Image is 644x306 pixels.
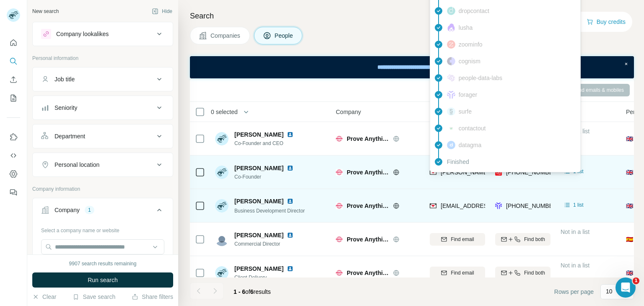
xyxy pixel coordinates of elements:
img: Avatar [215,166,229,179]
img: provider zoominfo logo [447,40,455,49]
button: Find email [430,233,485,246]
button: Company lookalikes [33,24,173,44]
span: zoominfo [459,40,483,49]
img: Avatar [215,132,229,145]
img: provider lusha logo [447,23,455,32]
span: Not in a list [561,228,589,235]
span: 🇬🇧 [626,202,633,210]
span: Prove Anything [347,235,389,244]
span: of [245,288,250,295]
button: Company1 [33,200,173,223]
button: Quick start [7,35,20,50]
iframe: Intercom live chat [615,277,636,298]
span: [PERSON_NAME] [234,130,283,139]
span: people-data-labs [459,74,502,82]
p: 10 [606,287,613,296]
div: 1 [85,206,94,214]
span: 1 [633,277,639,284]
button: Personal location [33,155,173,175]
button: Job title [33,69,173,89]
img: provider findymail logo [430,202,436,210]
span: surfe [459,107,472,116]
div: Personal location [55,161,99,169]
span: Find both [524,236,545,243]
img: LinkedIn logo [287,131,293,138]
span: 🇪🇸 [626,235,633,244]
p: Personal information [32,54,173,62]
span: Run search [88,276,118,284]
button: Find both [495,233,551,246]
span: People [275,31,294,40]
img: Avatar [215,233,229,246]
span: 1 list [573,168,584,175]
span: Prove Anything [347,135,389,143]
span: Prove Anything [347,269,389,277]
img: provider dropcontact logo [447,7,455,15]
span: forager [459,91,477,99]
span: [PERSON_NAME] [234,265,283,273]
img: LinkedIn logo [287,165,293,171]
span: [PERSON_NAME][EMAIL_ADDRESS][DOMAIN_NAME] [441,169,588,176]
img: Logo of Prove Anything [336,169,343,176]
span: [PHONE_NUMBER] [506,202,559,209]
span: Find email [451,269,474,277]
img: Logo of Prove Anything [336,236,343,243]
button: Buy credits [587,16,626,28]
button: Feedback [7,185,20,200]
span: Prove Anything [347,202,389,210]
div: Company lookalikes [56,30,109,38]
div: New search [32,8,59,15]
div: Job title [55,75,75,83]
p: Company information [32,185,173,193]
img: Avatar [215,266,229,280]
button: Use Surfe API [7,148,20,163]
span: dropcontact [459,7,489,15]
img: provider people-data-labs logo [447,74,455,82]
span: Not in a list [561,262,589,269]
button: Hide [146,5,178,18]
span: 🇬🇧 [626,135,633,143]
span: Rows per page [554,288,594,296]
span: 0 selected [211,108,238,116]
span: results [234,288,271,295]
img: Avatar [215,199,229,213]
span: [PERSON_NAME] [234,197,283,205]
span: [PERSON_NAME] [234,164,283,172]
span: Companies [210,31,241,40]
span: Company [336,108,361,116]
span: Business Development Director [234,208,305,214]
div: Department [55,132,85,140]
img: Logo of Prove Anything [336,270,343,276]
button: Dashboard [7,166,20,182]
span: [PHONE_NUMBER] [506,169,559,176]
span: 🇬🇧 [626,168,633,176]
img: provider cognism logo [447,57,455,65]
img: Logo of Prove Anything [336,135,343,142]
img: provider surfe logo [447,107,455,116]
button: Share filters [132,293,173,301]
span: Commercial Director [234,240,297,248]
img: LinkedIn logo [287,265,293,272]
span: [PERSON_NAME] [234,231,283,239]
div: Seniority [55,104,77,112]
span: Client Delivery [234,274,297,281]
button: My lists [7,91,20,106]
span: 1 list [573,201,584,209]
span: Find both [524,269,545,277]
span: cognism [459,57,480,65]
button: Search [7,54,20,69]
img: LinkedIn logo [287,232,293,239]
button: Seniority [33,98,173,118]
img: provider forager logo [495,202,502,210]
button: Save search [73,293,115,301]
span: Co-Founder and CEO [234,140,297,147]
span: Finished [447,158,469,166]
div: Company [55,206,80,214]
button: Department [33,126,173,146]
span: lusha [459,23,473,32]
div: Select a company name or website [41,223,164,234]
button: Use Surfe on LinkedIn [7,130,20,145]
span: datagma [459,141,481,149]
